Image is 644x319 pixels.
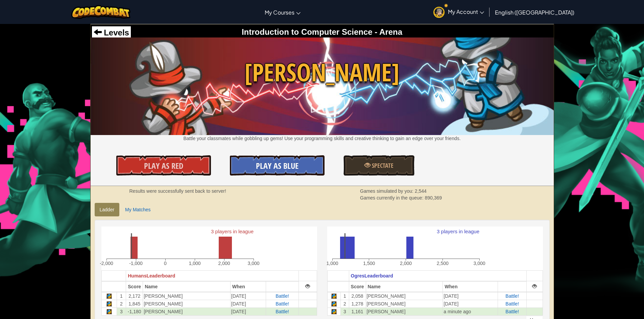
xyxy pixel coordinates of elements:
td: [DATE] [230,292,266,300]
a: My Matches [120,203,156,216]
text: -1,000 [129,261,143,266]
th: Name [366,281,443,292]
span: Ogres [351,273,364,278]
text: 3,000 [247,261,259,266]
span: Humans [128,273,146,278]
a: Spectate [343,155,414,176]
a: My Courses [261,3,304,21]
td: 1 [117,292,126,300]
td: [PERSON_NAME] [143,300,231,308]
th: When [230,281,266,292]
td: 2,058 [349,292,366,300]
text: 3,000 [473,261,485,266]
span: Play As Red [144,160,183,171]
p: Battle your classmates while gobbling up gems! Use your programming skills and creative thinking ... [91,135,554,142]
span: Levels [102,28,129,37]
img: Wakka Maul [91,37,554,135]
th: Score [126,281,143,292]
a: English ([GEOGRAPHIC_DATA]) [492,3,578,21]
a: Levels [94,28,129,37]
td: 2 [341,300,349,308]
text: 2,000 [218,261,230,266]
text: 3 players in league [211,229,254,234]
td: [DATE] [230,308,266,315]
td: Python [101,292,117,300]
span: - Arena [373,27,402,36]
a: Battle! [505,293,519,299]
td: 2,172 [126,292,143,300]
img: avatar [433,7,445,18]
td: [PERSON_NAME] [366,308,443,315]
td: Python [327,300,341,308]
text: 1,000 [326,261,338,266]
a: Battle! [276,301,289,307]
span: Introduction to Computer Science [242,27,373,36]
text: 2,000 [400,261,411,266]
td: [DATE] [443,292,498,300]
strong: Results were successfully sent back to server! [129,188,226,194]
span: English ([GEOGRAPHIC_DATA]) [495,9,574,16]
td: 1 [341,292,349,300]
td: a minute ago [443,308,498,315]
span: Spectate [371,161,393,170]
text: 1,500 [363,261,375,266]
td: 3 [117,308,126,315]
span: 890,369 [425,195,442,201]
img: CodeCombat logo [71,5,130,19]
td: Python [101,300,117,308]
th: When [443,281,498,292]
th: Name [143,281,231,292]
text: 2,500 [436,261,448,266]
span: Games simulated by you: [360,188,415,194]
td: 1,161 [349,308,366,315]
td: [PERSON_NAME] [143,308,231,315]
td: 1,845 [126,300,143,308]
th: Score [349,281,366,292]
text: 1,000 [189,261,200,266]
a: Battle! [505,301,519,307]
td: [PERSON_NAME] [143,292,231,300]
span: 2,544 [415,188,427,194]
a: Battle! [276,293,289,299]
td: [PERSON_NAME] [366,292,443,300]
td: Python [327,308,341,315]
td: Python [327,292,341,300]
span: Leaderboard [364,273,393,278]
a: Ladder [95,203,120,216]
span: My Account [448,8,484,15]
a: Battle! [276,309,289,314]
span: Play As Blue [256,160,299,171]
td: [PERSON_NAME] [366,300,443,308]
text: -2,000 [100,261,113,266]
span: My Courses [265,9,294,16]
td: 1,278 [349,300,366,308]
td: 2 [117,300,126,308]
td: -1,180 [126,308,143,315]
td: Python [101,308,117,315]
span: Games currently in the queue: [360,195,425,201]
td: 3 [341,308,349,315]
td: [DATE] [230,300,266,308]
a: Battle! [505,309,519,314]
td: [DATE] [443,300,498,308]
text: 0 [164,261,167,266]
a: My Account [430,1,487,23]
span: [PERSON_NAME] [91,55,554,90]
text: 3 players in league [437,229,479,234]
span: Leaderboard [146,273,175,278]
